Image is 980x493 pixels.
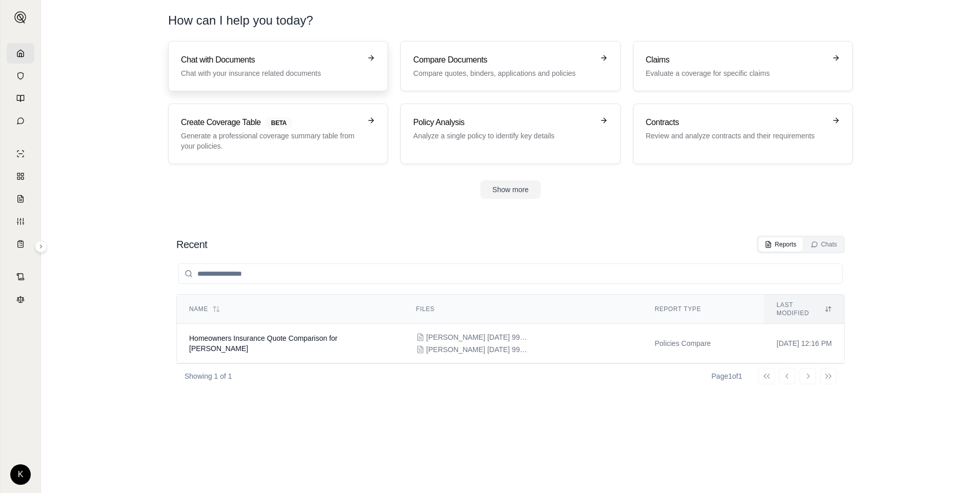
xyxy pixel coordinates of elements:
[7,266,34,287] a: Contract Analysis
[413,54,593,66] h3: Compare Documents
[176,237,207,252] h2: Recent
[764,324,844,363] td: [DATE] 12:16 PM
[7,234,34,254] a: Coverage Table
[759,237,803,252] button: Reports
[777,301,832,317] div: Last modified
[265,117,293,129] span: BETA
[400,104,620,164] a: Policy AnalysisAnalyze a single policy to identify key details
[168,104,388,164] a: Create Coverage TableBETAGenerate a professional coverage summary table from your policies.
[7,43,34,64] a: Home
[189,305,392,313] div: Name
[10,464,31,485] div: K
[7,189,34,209] a: Claim Coverage
[646,68,826,78] p: Evaluate a coverage for specific claims
[181,116,361,129] h3: Create Coverage Table
[10,7,31,28] button: Expand sidebar
[7,88,34,109] a: Prompt Library
[7,66,34,86] a: Documents Vault
[646,54,826,66] h3: Claims
[181,54,361,66] h3: Chat with Documents
[168,41,388,91] a: Chat with DocumentsChat with your insurance related documents
[7,211,34,232] a: Custom Report
[168,12,853,29] h1: How can I help you today?
[426,332,529,342] span: Janson 06-30-25 99159376 Home Quote without ext dwelling.pdf
[711,371,742,381] div: Page 1 of 1
[765,240,797,249] div: Reports
[413,131,593,141] p: Analyze a single policy to identify key details
[642,324,764,363] td: Policies Compare
[189,334,337,353] span: Homeowners Insurance Quote Comparison for Todd R Janson
[14,11,27,24] img: Expand sidebar
[413,68,593,78] p: Compare quotes, binders, applications and policies
[404,295,643,324] th: Files
[7,111,34,131] a: Chat
[646,116,826,129] h3: Contracts
[805,237,843,252] button: Chats
[35,240,47,253] button: Expand sidebar
[7,166,34,187] a: Policy Comparisons
[181,131,361,151] p: Generate a professional coverage summary table from your policies.
[426,344,529,355] span: Janson 06-30-25 99159376 Home Quote with ext dwelling coverage.pdf
[646,131,826,141] p: Review and analyze contracts and their requirements
[480,180,541,199] button: Show more
[181,68,361,78] p: Chat with your insurance related documents
[7,289,34,310] a: Legal Search Engine
[633,104,853,164] a: ContractsReview and analyze contracts and their requirements
[633,41,853,91] a: ClaimsEvaluate a coverage for specific claims
[642,295,764,324] th: Report Type
[185,371,232,381] p: Showing 1 of 1
[7,143,34,164] a: Single Policy
[811,240,837,249] div: Chats
[413,116,593,129] h3: Policy Analysis
[400,41,620,91] a: Compare DocumentsCompare quotes, binders, applications and policies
